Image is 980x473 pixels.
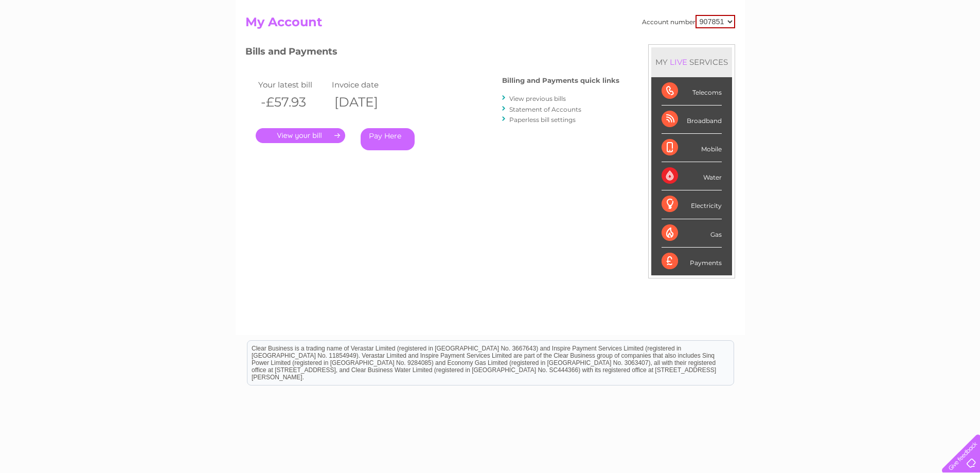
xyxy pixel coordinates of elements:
a: Telecoms [853,44,884,51]
div: Clear Business is a trading name of Verastar Limited (registered in [GEOGRAPHIC_DATA] No. 3667643... [247,6,734,50]
a: Energy [825,44,847,51]
a: Water [799,44,818,51]
img: logo.png [34,27,87,58]
div: Telecoms [662,77,722,106]
div: Mobile [662,134,722,162]
div: Broadband [662,106,722,134]
td: Invoice date [329,78,403,92]
div: Account number [642,15,735,28]
a: View previous bills [509,95,566,102]
a: . [256,128,345,143]
a: Pay Here [361,128,415,150]
div: Gas [662,219,722,248]
a: Contact [912,44,937,51]
a: 0333 014 3131 [786,5,857,18]
div: MY SERVICES [651,47,732,77]
a: Statement of Accounts [509,106,581,113]
div: Electricity [662,190,722,219]
a: Paperless bill settings [509,116,576,124]
a: Blog [890,44,905,51]
div: LIVE [668,57,689,67]
td: Your latest bill [256,78,330,92]
a: Log out [946,44,970,51]
th: [DATE] [329,92,403,113]
h2: My Account [245,15,735,34]
h3: Bills and Payments [245,44,619,62]
h4: Billing and Payments quick links [502,77,619,84]
div: Payments [662,248,722,275]
div: Water [662,162,722,190]
th: -£57.93 [256,92,330,113]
